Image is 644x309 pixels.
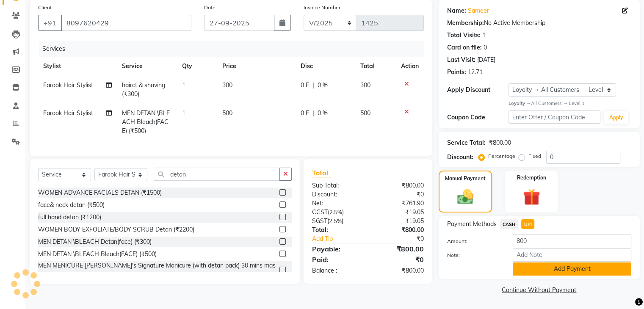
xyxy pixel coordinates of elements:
[445,175,486,182] label: Manual Payment
[306,235,378,243] a: Add Tip
[468,68,483,77] div: 12.71
[509,100,531,106] strong: Loyalty →
[509,110,601,124] input: Enter Offer / Coupon Code
[447,68,466,77] div: Points:
[154,168,280,181] input: Search or Scan
[447,220,497,229] span: Payment Methods
[488,152,515,160] label: Percentage
[482,31,486,40] div: 1
[521,219,534,229] span: UPI
[500,219,518,229] span: CASH
[306,226,368,235] div: Total:
[368,208,430,217] div: ₹19.05
[204,4,216,11] label: Date
[447,153,473,162] div: Discount:
[38,57,117,76] th: Stylist
[306,208,368,217] div: ( )
[38,225,194,234] div: WOMEN BODY EXFOLIATE/BODY SCRUB Detan (₹2200)
[368,217,430,226] div: ₹19.05
[312,168,332,177] span: Total
[447,138,486,147] div: Service Total:
[368,244,430,254] div: ₹800.00
[517,174,546,182] label: Redemption
[38,188,162,197] div: WOMEN ADVANCE FACIALS DETAN (₹1500)
[355,57,396,76] th: Total
[38,250,157,259] div: MEN DETAN \BLEACH Bleach(FACE) (₹500)
[217,57,296,76] th: Price
[38,213,101,222] div: full hand detan (₹1200)
[38,4,52,11] label: Client
[440,286,638,295] a: Continue Without Payment
[518,187,545,208] img: _gift.svg
[122,109,170,135] span: MEN DETAN \BLEACH Bleach(FACE) (₹500)
[441,251,506,259] label: Note:
[441,237,506,245] label: Amount:
[306,244,368,254] div: Payable:
[312,217,327,225] span: SGST
[368,190,430,199] div: ₹0
[489,138,511,147] div: ₹800.00
[43,81,93,89] span: Farook Hair Stylist
[368,266,430,275] div: ₹800.00
[329,209,342,215] span: 2.5%
[360,109,370,117] span: 500
[304,4,340,11] label: Invoice Number
[177,57,217,76] th: Qty
[312,81,314,90] span: |
[604,111,628,124] button: Apply
[318,81,328,90] span: 0 %
[306,199,368,208] div: Net:
[484,43,487,52] div: 0
[447,6,466,15] div: Name:
[477,55,495,64] div: [DATE]
[312,109,314,118] span: |
[306,190,368,199] div: Discount:
[301,81,309,90] span: 0 F
[513,262,631,276] button: Add Payment
[306,217,368,226] div: ( )
[38,15,62,31] button: +91
[447,19,484,28] div: Membership:
[306,254,368,265] div: Paid:
[468,6,489,15] a: Sameer
[447,86,509,94] div: Apply Discount
[329,218,342,224] span: 2.5%
[447,43,482,52] div: Card on file:
[447,55,475,64] div: Last Visit:
[528,152,541,160] label: Fixed
[447,31,481,40] div: Total Visits:
[513,234,631,247] input: Amount
[296,57,355,76] th: Disc
[38,261,276,279] div: MEN MENICURE [PERSON_NAME]'s Signature Manicure (with detan pack) 30 mins massage (₹2000)
[447,19,631,28] div: No Active Membership
[301,109,309,118] span: 0 F
[509,100,631,107] div: All Customers → Level 1
[38,201,105,210] div: face& neck detan (₹500)
[61,15,191,31] input: Search by Name/Mobile/Email/Code
[38,237,152,246] div: MEN DETAN \BLEACH Detan(face) (₹300)
[306,181,368,190] div: Sub Total:
[306,266,368,275] div: Balance :
[452,188,478,206] img: _cash.svg
[318,109,328,118] span: 0 %
[222,81,232,89] span: 300
[182,81,185,89] span: 1
[378,235,430,243] div: ₹0
[222,109,232,117] span: 500
[396,57,424,76] th: Action
[368,181,430,190] div: ₹800.00
[447,113,509,122] div: Coupon Code
[122,81,165,98] span: hairct & shaving (₹300)
[39,41,430,57] div: Services
[182,109,185,117] span: 1
[43,109,93,117] span: Farook Hair Stylist
[360,81,370,89] span: 300
[312,208,328,216] span: CGST
[117,57,177,76] th: Service
[368,199,430,208] div: ₹761.90
[368,226,430,235] div: ₹800.00
[368,254,430,265] div: ₹0
[513,248,631,262] input: Add Note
